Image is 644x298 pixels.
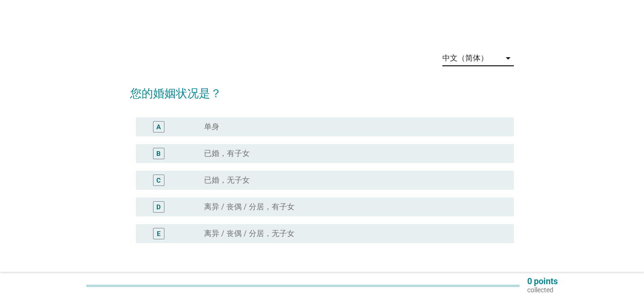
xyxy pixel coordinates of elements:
[156,149,161,159] div: B
[442,54,488,62] div: 中文（简体）
[130,75,514,102] h2: 您的婚姻状况是？
[157,229,161,239] div: E
[527,277,558,286] p: 0 points
[502,52,514,64] i: arrow_drop_down
[204,175,250,185] label: 已婚，无子女
[156,175,161,185] div: C
[156,122,161,132] div: A
[527,286,558,294] p: collected
[204,202,295,212] label: 离异 / 丧偶 / 分居，有子女
[204,229,295,238] label: 离异 / 丧偶 / 分居，无子女
[204,149,250,158] label: 已婚，有子女
[204,122,219,132] label: 单身
[156,202,161,212] div: D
